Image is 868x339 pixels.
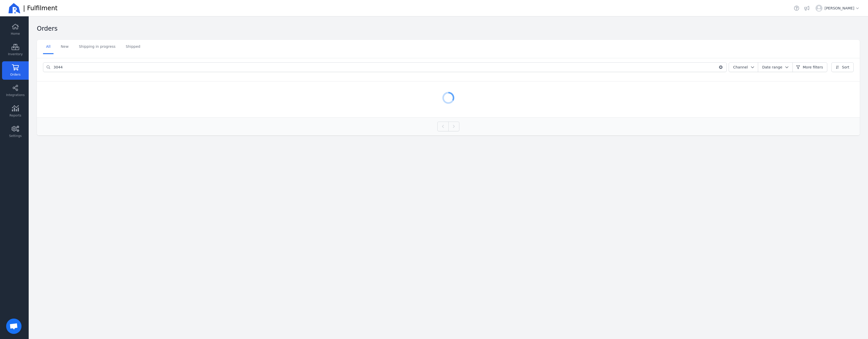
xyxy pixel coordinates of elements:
[58,40,72,54] a: New
[758,62,793,72] button: Date range
[9,113,21,118] span: Reports
[793,5,800,12] a: Helpdesk
[123,40,143,54] a: Shipped
[50,63,718,72] input: Search by order number
[11,32,20,36] span: Home
[792,62,827,72] button: More filters
[831,62,854,72] button: Sort
[813,3,862,14] button: [PERSON_NAME]
[8,2,20,14] img: Ricemill Logo
[8,52,23,56] span: Inventory
[23,4,58,12] span: | Fulfilment
[733,65,748,69] span: Channel
[10,73,20,77] span: Orders
[76,40,119,54] a: Shipping in progress
[729,62,758,72] button: Channel
[37,25,58,33] h2: Orders
[842,65,849,70] span: Sort
[43,40,54,54] a: All
[6,319,22,334] a: Open chat
[6,93,25,97] span: Integrations
[824,6,860,11] span: [PERSON_NAME]
[9,134,22,138] span: Settings
[762,65,782,69] span: Date range
[803,65,823,70] span: More filters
